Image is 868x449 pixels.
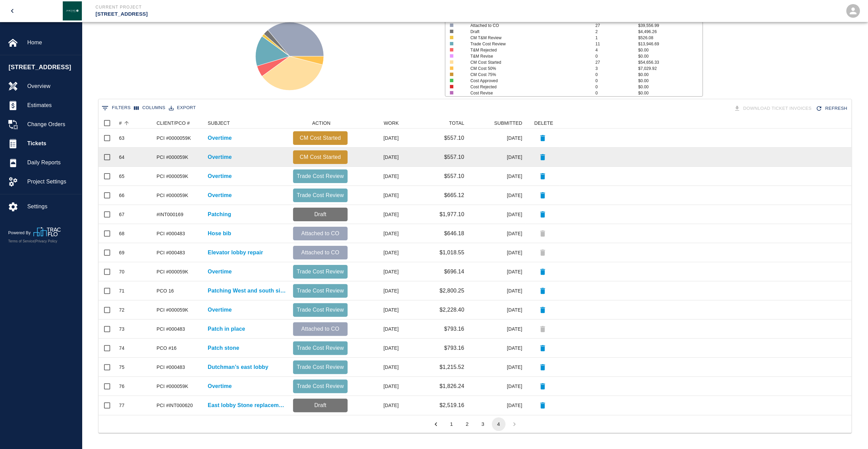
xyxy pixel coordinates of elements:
[208,172,232,180] a: Overtime
[27,178,76,186] span: Project Settings
[351,377,402,396] div: [DATE]
[296,401,345,409] p: Draft
[470,41,583,47] p: Trade Cost Review
[208,382,232,390] p: Overtime
[444,344,464,352] p: $793.16
[296,191,345,199] p: Trade Cost Review
[157,211,183,218] div: #INT000169
[4,3,20,19] button: open drawer
[470,23,583,29] p: Attached to CO
[27,203,76,211] span: Settings
[122,118,131,128] button: Sort
[119,230,124,237] div: 68
[296,153,345,161] p: CM Cost Started
[296,229,345,238] p: Attached to CO
[468,300,526,319] div: [DATE]
[167,103,197,113] button: Export
[351,396,402,415] div: [DATE]
[208,153,232,161] p: Overtime
[119,402,124,409] div: 77
[470,35,583,41] p: CM T&M Review
[428,417,522,431] nav: pagination navigation
[63,1,82,20] img: Janeiro Inc
[119,154,124,161] div: 64
[208,287,286,295] p: Patching West and south side
[8,230,33,236] p: Powered By
[444,191,464,199] p: $665.12
[351,339,402,358] div: [DATE]
[595,78,638,84] p: 0
[119,249,124,256] div: 69
[439,401,464,409] p: $2,519.16
[470,72,583,78] p: CM Cost 75%
[27,39,76,47] span: Home
[460,417,474,431] button: Go to page 2
[351,281,402,300] div: [DATE]
[595,53,638,59] p: 0
[444,172,464,180] p: $557.10
[351,186,402,205] div: [DATE]
[9,63,78,72] span: [STREET_ADDRESS]
[157,118,190,129] div: CLIENT/PCO #
[34,239,35,243] span: |
[468,186,526,205] div: [DATE]
[119,192,124,199] div: 66
[402,118,468,129] div: TOTAL
[444,268,464,276] p: $696.14
[290,118,351,129] div: ACTION
[119,135,124,141] div: 63
[351,358,402,377] div: [DATE]
[449,118,464,129] div: TOTAL
[8,239,34,243] a: Terms of Service
[834,416,868,449] iframe: Chat Widget
[119,211,124,218] div: 67
[35,239,57,243] a: Privacy Policy
[439,287,464,295] p: $2,800.25
[27,82,76,90] span: Overview
[468,129,526,148] div: [DATE]
[444,134,464,142] p: $557.10
[445,417,458,431] button: Go to page 1
[296,306,345,314] p: Trade Cost Review
[296,382,345,390] p: Trade Cost Review
[638,78,702,84] p: $0.00
[638,41,702,47] p: $13,946.69
[444,325,464,333] p: $793.16
[208,229,231,238] p: Hose bib
[595,29,638,35] p: 2
[468,262,526,281] div: [DATE]
[208,210,231,219] a: Patching
[638,59,702,65] p: $54,656.33
[468,396,526,415] div: [DATE]
[468,377,526,396] div: [DATE]
[296,363,345,371] p: Trade Cost Review
[119,345,124,351] div: 74
[351,129,402,148] div: [DATE]
[208,344,239,352] p: Patch stone
[208,191,232,199] a: Overtime
[534,118,553,129] div: DELETE
[119,173,124,180] div: 65
[595,59,638,65] p: 27
[296,344,345,352] p: Trade Cost Review
[208,249,263,257] p: Elevator lobby repair
[638,65,702,72] p: $7,029.92
[33,227,61,236] img: TracFlo
[470,84,583,90] p: Cost Rejected
[208,306,232,314] a: Overtime
[157,268,188,275] div: PCI #000059K
[536,246,549,259] div: Tickets attached to change order can't be deleted.
[157,135,191,141] div: PCI #0000059K
[814,103,850,115] div: Refresh the list
[296,210,345,219] p: Draft
[468,224,526,243] div: [DATE]
[439,363,464,371] p: $1,215.52
[638,72,702,78] p: $0.00
[814,103,850,115] button: Refresh
[468,319,526,339] div: [DATE]
[296,134,345,142] p: CM Cost Started
[27,139,76,148] span: Tickets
